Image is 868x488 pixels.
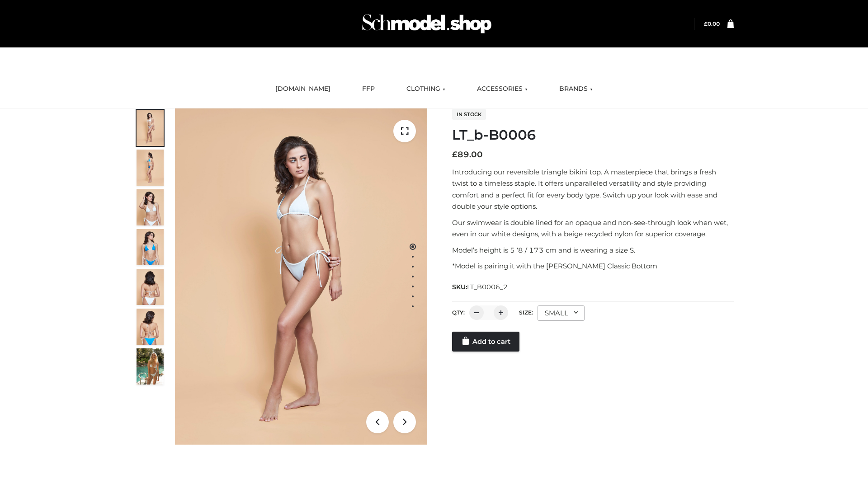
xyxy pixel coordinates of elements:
[452,332,519,352] a: Add to cart
[704,20,720,27] a: £0.00
[137,348,164,385] img: Arieltop_CloudNine_AzureSky2.jpg
[137,150,164,186] img: ArielClassicBikiniTop_CloudNine_AzureSky_OW114ECO_2-scaled.jpg
[137,229,164,265] img: ArielClassicBikiniTop_CloudNine_AzureSky_OW114ECO_4-scaled.jpg
[452,282,509,292] span: SKU:
[452,109,486,120] span: In stock
[452,244,734,256] p: Model’s height is 5 ‘8 / 173 cm and is wearing a size S.
[269,79,337,99] a: [DOMAIN_NAME]
[452,150,483,160] bdi: 89.00
[452,150,458,160] span: £
[467,283,508,291] span: LT_B0006_2
[137,269,164,305] img: ArielClassicBikiniTop_CloudNine_AzureSky_OW114ECO_7-scaled.jpg
[137,110,164,146] img: ArielClassicBikiniTop_CloudNine_AzureSky_OW114ECO_1-scaled.jpg
[704,20,708,27] span: £
[355,79,382,99] a: FFP
[452,260,734,272] p: *Model is pairing it with the [PERSON_NAME] Classic Bottom
[175,108,427,445] img: LT_b-B0006
[452,166,734,212] p: Introducing our reversible triangle bikini top. A masterpiece that brings a fresh twist to a time...
[359,6,495,42] img: Schmodel Admin 964
[137,189,164,225] img: ArielClassicBikiniTop_CloudNine_AzureSky_OW114ECO_3-scaled.jpg
[552,79,599,99] a: BRANDS
[400,79,452,99] a: CLOTHING
[538,305,585,321] div: SMALL
[704,20,720,27] bdi: 0.00
[452,127,734,143] h1: LT_b-B0006
[452,309,465,316] label: QTY:
[452,217,734,240] p: Our swimwear is double lined for an opaque and non-see-through look when wet, even in our white d...
[137,309,164,345] img: ArielClassicBikiniTop_CloudNine_AzureSky_OW114ECO_8-scaled.jpg
[470,79,534,99] a: ACCESSORIES
[519,309,533,316] label: Size:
